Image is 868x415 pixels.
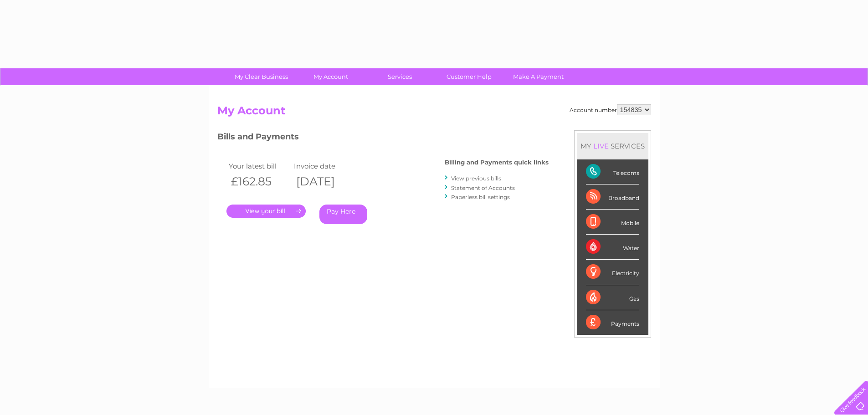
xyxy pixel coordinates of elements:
div: Electricity [586,260,639,285]
td: Invoice date [292,160,357,172]
div: Water [586,235,639,260]
div: MY SERVICES [577,133,648,159]
h2: My Account [217,104,651,122]
a: . [226,205,306,218]
a: Pay Here [319,205,367,224]
a: View previous bills [451,175,501,182]
a: Paperless bill settings [451,194,510,200]
div: Payments [586,310,639,335]
td: Your latest bill [226,160,292,172]
div: Broadband [586,184,639,210]
div: Gas [586,285,639,310]
div: LIVE [591,142,611,150]
a: Customer Help [431,68,507,85]
h3: Bills and Payments [217,130,549,146]
a: Services [362,68,437,85]
th: £162.85 [226,172,292,191]
a: My Account [293,68,368,85]
a: Make A Payment [501,68,576,85]
div: Telecoms [586,159,639,184]
th: [DATE] [292,172,357,191]
a: My Clear Business [224,68,299,85]
div: Account number [570,104,651,115]
div: Mobile [586,210,639,235]
a: Statement of Accounts [451,184,515,191]
h4: Billing and Payments quick links [445,159,549,166]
